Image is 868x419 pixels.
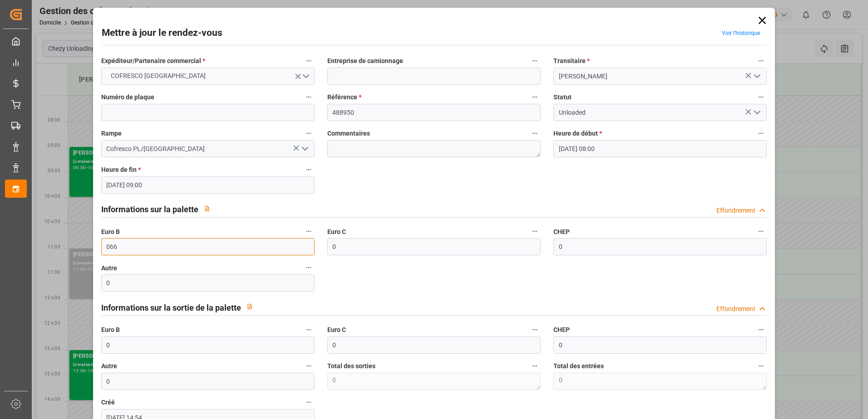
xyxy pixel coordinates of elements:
[755,55,767,67] button: Transitaire *
[101,176,315,194] input: JJ-MM-AAAA HH :MM
[327,373,541,390] textarea: 0
[303,55,315,67] button: Expéditeur/Partenaire commercial *
[303,225,315,237] button: Euro B
[529,360,541,372] button: Total des sorties
[553,326,570,333] font: CHEP
[101,399,115,406] font: Créé
[101,326,120,333] font: Euro B
[101,93,154,101] font: Numéro de plaque
[716,206,755,215] div: Effondrement
[327,57,403,64] font: Entreprise de camionnage
[755,127,767,139] button: Heure de début *
[327,93,357,101] font: Référence
[106,71,210,81] span: COFRESCO [GEOGRAPHIC_DATA]
[327,326,346,333] font: Euro C
[101,264,117,272] font: Autre
[303,262,315,273] button: Autre
[529,324,541,336] button: Euro C
[755,360,767,372] button: Total des entrées
[327,228,346,235] font: Euro C
[553,93,572,101] font: Statut
[297,142,311,156] button: Ouvrir le menu
[716,304,755,314] div: Effondrement
[529,91,541,103] button: Référence *
[750,69,764,83] button: Ouvrir le menu
[303,164,315,175] button: Heure de fin *
[102,26,222,40] h2: Mettre à jour le rendez-vous
[553,362,604,370] font: Total des entrées
[101,203,198,215] h2: Informations sur la palette
[303,360,315,372] button: Autre
[529,225,541,237] button: Euro C
[101,166,137,173] font: Heure de fin
[553,140,767,157] input: JJ-MM-AAAA HH :MM
[553,373,767,390] textarea: 0
[101,140,315,157] input: Type à rechercher/sélectionner
[722,30,760,36] a: Voir l’historique
[755,324,767,336] button: CHEP
[303,91,315,103] button: Numéro de plaque
[101,302,241,314] h2: Informations sur la sortie de la palette
[327,362,375,370] font: Total des sorties
[303,396,315,408] button: Créé
[529,127,541,139] button: Commentaires
[101,57,201,64] font: Expéditeur/Partenaire commercial
[755,91,767,103] button: Statut
[198,200,216,217] button: View description
[755,225,767,237] button: CHEP
[303,127,315,139] button: Rampe
[101,68,315,85] button: Ouvrir le menu
[553,104,767,121] input: Type à rechercher/sélectionner
[327,130,370,137] font: Commentaires
[529,55,541,67] button: Entreprise de camionnage
[101,130,122,137] font: Rampe
[750,106,764,120] button: Ouvrir le menu
[101,228,120,235] font: Euro B
[241,298,258,315] button: View description
[101,362,117,370] font: Autre
[303,324,315,336] button: Euro B
[553,57,586,64] font: Transitaire
[553,228,570,235] font: CHEP
[553,130,598,137] font: Heure de début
